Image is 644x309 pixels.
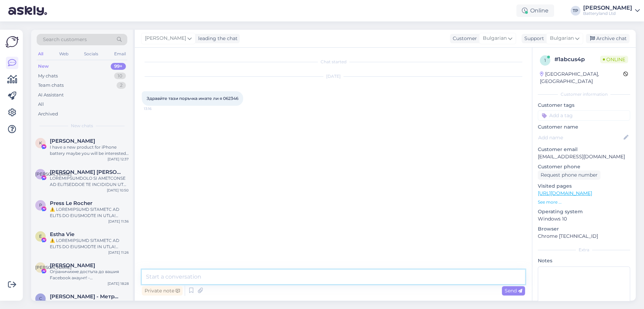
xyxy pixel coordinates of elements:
[50,269,129,281] div: Ограничихме достъпа до вашия Facebook акаунт! - Непотвърждаването може да доведе до постоянно бло...
[522,35,544,42] div: Support
[195,35,238,42] div: leading the chat
[38,101,44,108] div: All
[50,144,129,157] div: I have a new product for iPhone battery maybe you will be interested😁
[35,171,72,177] span: [PERSON_NAME]
[50,262,95,269] span: Антония Балабанова
[43,36,87,43] span: Search customers
[583,5,632,11] div: [PERSON_NAME]
[538,102,630,109] p: Customer tags
[117,82,126,89] div: 2
[6,35,19,48] img: Askly Logo
[50,231,74,237] span: Estha Vie
[583,5,640,16] a: [PERSON_NAME]Batteryland Ltd
[114,73,126,79] div: 10
[538,233,630,240] p: Chrome [TECHNICAL_ID]
[144,106,170,111] span: 13:16
[571,6,580,16] div: TP
[142,59,525,65] div: Chat started
[108,219,129,224] div: [DATE] 11:36
[145,35,186,42] span: [PERSON_NAME]
[83,49,100,58] div: Socials
[113,49,127,58] div: Email
[50,175,129,188] div: LOREMIPSUMDOLO SI AMETCONSE AD ELITSEDDOE TE INCIDIDUN UT LABOREET Dolorem Aliquaenima, mi veniam...
[586,34,629,43] div: Archive chat
[50,169,122,175] span: Л. Ирина
[538,110,630,121] input: Add a tag
[50,138,95,144] span: Kelvin Xu
[107,188,129,193] div: [DATE] 10:50
[38,111,58,118] div: Archived
[50,293,122,300] span: Севинч Фучиджиева - Метрика ЕООД
[147,96,238,101] span: Здравйте тази поръчка имате ли я 062346
[538,199,630,205] p: See more ...
[550,35,574,42] span: Bulgarian
[37,49,45,58] div: All
[538,146,630,153] p: Customer email
[600,56,628,63] span: Online
[58,49,70,58] div: Web
[544,58,546,63] span: 1
[538,182,630,190] p: Visited pages
[39,140,42,146] span: K
[50,237,129,250] div: ⚠️ LOREMIPSUMD SITAMETC AD ELITS DO EIUSMODTE IN UTLA! Etdolor magnaaliq enimadminim veniamq nost...
[554,55,600,64] div: # 1abcus4p
[583,11,632,16] div: Batteryland Ltd
[71,123,93,129] span: New chats
[538,170,600,180] div: Request phone number
[50,206,129,219] div: ⚠️ LOREMIPSUMD SITAMETC AD ELITS DO EIUSMODTE IN UTLA! Etdolor magnaaliq enimadminim veniamq nost...
[483,35,507,42] span: Bulgarian
[538,153,630,160] p: [EMAIL_ADDRESS][DOMAIN_NAME]
[38,92,64,99] div: AI Assistant
[538,247,630,253] div: Extra
[50,200,92,206] span: Press Le Rocher
[538,208,630,215] p: Operating system
[39,234,42,239] span: E
[538,91,630,97] div: Customer information
[38,63,49,70] div: New
[505,288,522,294] span: Send
[35,265,72,270] span: [PERSON_NAME]
[142,73,525,79] div: [DATE]
[108,281,129,286] div: [DATE] 18:28
[538,190,592,196] a: [URL][DOMAIN_NAME]
[108,157,129,162] div: [DATE] 12:37
[538,215,630,223] p: Windows 10
[39,203,42,208] span: P
[538,257,630,264] p: Notes
[538,225,630,233] p: Browser
[538,134,622,141] input: Add name
[38,82,64,89] div: Team chats
[111,63,126,70] div: 99+
[516,4,554,17] div: Online
[142,286,183,296] div: Private note
[538,123,630,131] p: Customer name
[540,71,623,85] div: [GEOGRAPHIC_DATA], [GEOGRAPHIC_DATA]
[38,73,58,79] div: My chats
[538,163,630,170] p: Customer phone
[39,296,42,301] span: С
[450,35,477,42] div: Customer
[108,250,129,255] div: [DATE] 11:26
